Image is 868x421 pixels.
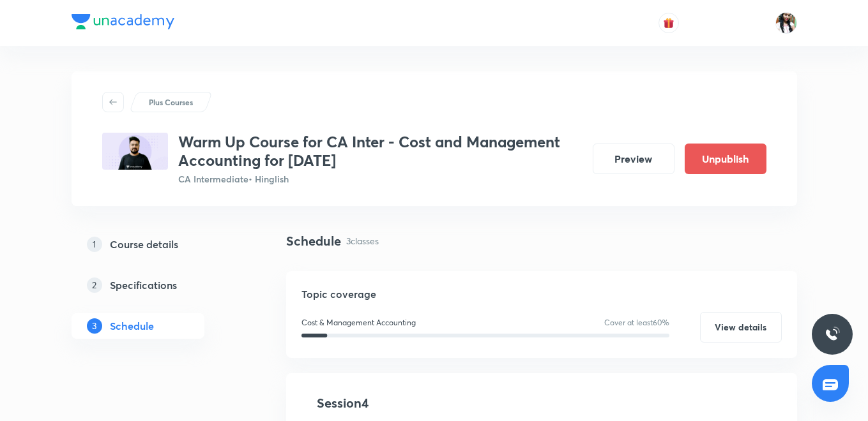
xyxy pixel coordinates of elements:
img: avatar [663,17,674,29]
h4: Schedule [286,232,341,251]
img: Company Logo [72,14,174,29]
h4: Session 4 [317,394,550,413]
p: Cover at least 60 % [604,317,669,329]
p: Cost & Management Accounting [301,317,416,329]
a: 2Specifications [72,272,245,298]
p: 3 [87,318,102,334]
h5: Schedule [110,318,154,334]
button: Unpublish [685,144,766,174]
img: BBBA177E-6F6C-45A3-9AE9-CBDFC6B6C704_plus.png [102,133,168,170]
p: 3 classes [346,234,379,247]
img: Bismita Dutta [775,12,797,34]
a: Company Logo [72,14,174,33]
h5: Course details [110,237,178,252]
p: Plus Courses [149,96,193,108]
p: 2 [87,277,102,293]
h5: Specifications [110,277,177,293]
h5: Topic coverage [301,286,782,302]
p: 1 [87,237,102,252]
a: 1Course details [72,232,245,257]
h3: Warm Up Course for CA Inter - Cost and Management Accounting for [DATE] [178,133,582,170]
button: Preview [593,144,674,174]
button: View details [700,312,782,343]
button: avatar [659,13,679,33]
p: CA Intermediate • Hinglish [178,172,582,186]
img: ttu [825,327,840,342]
